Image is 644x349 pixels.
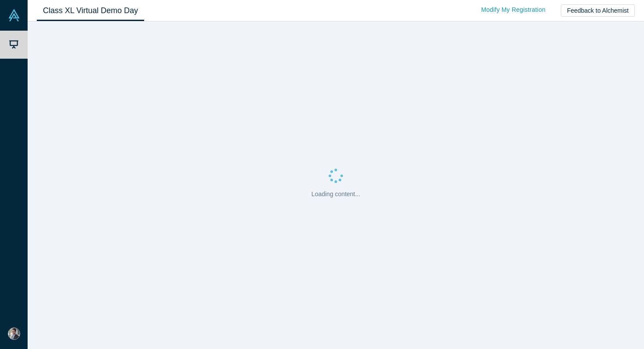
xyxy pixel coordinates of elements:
button: Feedback to Alchemist [561,4,635,17]
p: Loading content... [311,190,360,199]
a: Class XL Virtual Demo Day [37,0,144,21]
img: Mahesh Makhijani's Account [8,328,20,340]
img: Alchemist Vault Logo [8,9,20,21]
a: Modify My Registration [472,2,555,18]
